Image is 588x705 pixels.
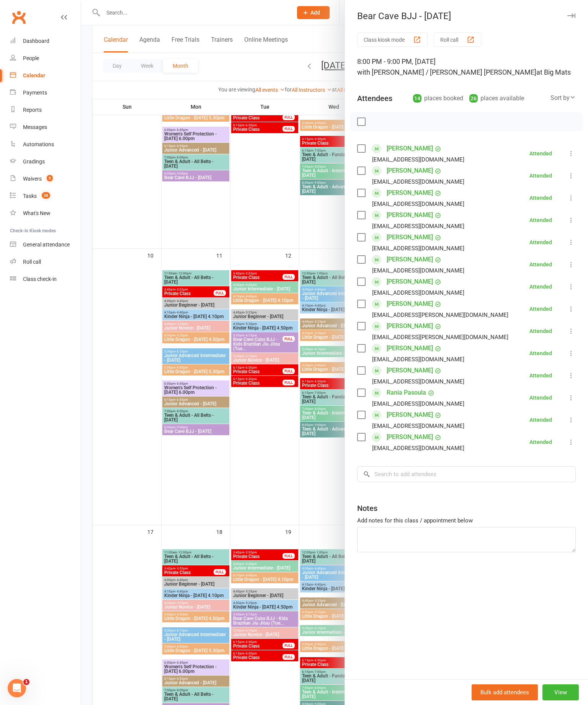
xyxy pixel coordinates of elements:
div: Attended [529,351,552,356]
div: Messages [23,124,47,130]
div: Tasks [23,193,37,199]
div: Reports [23,107,42,113]
span: 5 [47,175,53,181]
button: Class kiosk mode [357,33,428,47]
a: [PERSON_NAME] [387,165,433,177]
a: Clubworx [9,8,28,27]
button: View [542,684,579,700]
div: [EMAIL_ADDRESS][PERSON_NAME][DOMAIN_NAME] [372,332,508,342]
div: [EMAIL_ADDRESS][DOMAIN_NAME] [372,354,464,364]
div: Payments [23,90,47,96]
div: Class check-in [23,276,57,282]
a: [PERSON_NAME] [387,231,433,243]
a: [PERSON_NAME] [387,142,433,155]
div: [EMAIL_ADDRESS][DOMAIN_NAME] [372,155,464,165]
div: [EMAIL_ADDRESS][DOMAIN_NAME] [372,266,464,276]
a: Waivers 5 [10,170,81,188]
div: Attended [529,284,552,289]
a: People [10,50,81,67]
div: Notes [357,503,377,514]
a: [PERSON_NAME] [387,298,433,310]
span: 38 [42,192,50,199]
div: Attended [529,373,552,378]
div: Attendees [357,93,392,104]
a: [PERSON_NAME] [387,209,433,221]
a: [PERSON_NAME] [387,320,433,332]
div: [EMAIL_ADDRESS][DOMAIN_NAME] [372,177,464,187]
a: [PERSON_NAME] [387,342,433,354]
iframe: Intercom live chat [8,679,26,697]
div: Attended [529,439,552,445]
div: [EMAIL_ADDRESS][DOMAIN_NAME] [372,199,464,209]
div: People [23,55,39,61]
input: Search to add attendees [357,466,576,482]
a: Messages [10,119,81,136]
a: Gradings [10,153,81,170]
div: Attended [529,173,552,178]
div: Calendar [23,72,45,78]
div: [EMAIL_ADDRESS][DOMAIN_NAME] [372,288,464,298]
div: Attended [529,195,552,201]
div: [EMAIL_ADDRESS][DOMAIN_NAME] [372,243,464,253]
div: Roll call [23,259,41,265]
a: Class kiosk mode [10,271,81,288]
div: Automations [23,141,54,147]
div: [EMAIL_ADDRESS][DOMAIN_NAME] [372,421,464,431]
div: 14 [413,94,421,103]
div: places available [469,93,524,104]
div: Add notes for this class / appointment below [357,516,576,525]
div: Sort by [550,93,576,103]
div: Attended [529,151,552,156]
a: General attendance kiosk mode [10,236,81,253]
a: Dashboard [10,33,81,50]
div: Gradings [23,158,45,165]
div: Waivers [23,176,42,182]
button: Bulk add attendees [472,684,538,700]
div: [EMAIL_ADDRESS][PERSON_NAME][DOMAIN_NAME] [372,310,508,320]
div: [EMAIL_ADDRESS][DOMAIN_NAME] [372,377,464,387]
div: What's New [23,210,51,216]
a: Tasks 38 [10,188,81,205]
div: 8:00 PM - 9:00 PM, [DATE] [357,56,576,78]
a: [PERSON_NAME] [387,187,433,199]
a: [PERSON_NAME] [387,431,433,443]
a: Automations [10,136,81,153]
a: Payments [10,84,81,101]
a: [PERSON_NAME] [387,409,433,421]
div: Attended [529,262,552,267]
div: Attended [529,328,552,334]
div: Attended [529,240,552,245]
span: 1 [23,679,29,685]
div: Attended [529,217,552,223]
div: [EMAIL_ADDRESS][DOMAIN_NAME] [372,443,464,453]
div: Attended [529,417,552,423]
a: Rania Pasoula [387,387,426,399]
div: [EMAIL_ADDRESS][DOMAIN_NAME] [372,221,464,231]
a: [PERSON_NAME] [387,276,433,288]
div: Dashboard [23,38,49,44]
a: [PERSON_NAME] [387,364,433,377]
div: Bear Cave BJJ - [DATE] [345,11,588,21]
span: at Big Mats [536,68,571,76]
div: Attended [529,395,552,400]
span: with [PERSON_NAME] / [PERSON_NAME] [PERSON_NAME] [357,68,536,76]
div: Attended [529,306,552,312]
button: Roll call [434,33,481,47]
a: Reports [10,101,81,119]
a: Roll call [10,253,81,271]
a: What's New [10,205,81,222]
div: General attendance [23,242,70,248]
div: [EMAIL_ADDRESS][DOMAIN_NAME] [372,399,464,409]
a: [PERSON_NAME] [387,253,433,266]
a: Calendar [10,67,81,84]
div: 26 [469,94,478,103]
div: places booked [413,93,463,104]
